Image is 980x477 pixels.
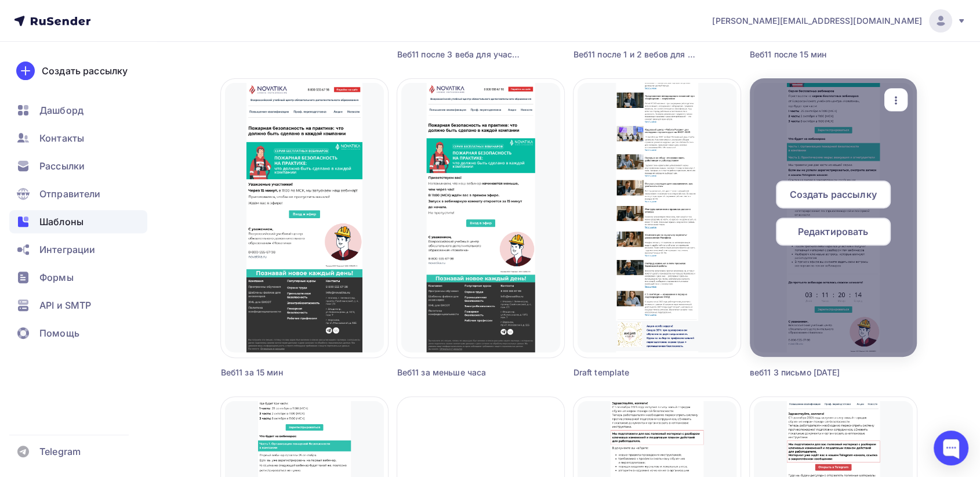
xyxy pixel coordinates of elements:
[42,64,128,78] div: Создать рассылку
[9,182,147,205] a: Отправители
[574,49,699,60] div: Веб11 после 1 и 2 вебов для участников
[9,127,147,150] a: Контакты
[750,49,875,60] div: Веб11 после 15 мин
[397,49,522,60] div: Веб11 после 3 веба для участников
[9,210,147,233] a: Шаблоны
[397,367,522,378] div: Веб11 за меньше часа
[39,159,85,173] span: Рассылки
[712,9,966,32] a: [PERSON_NAME][EMAIL_ADDRESS][DOMAIN_NAME]
[221,367,346,378] div: Веб11 за 15 мин
[39,187,101,201] span: Отправители
[39,131,84,145] span: Контакты
[39,215,84,229] span: Шаблоны
[9,266,147,289] a: Формы
[39,243,95,256] span: Интеграции
[39,270,74,284] span: Формы
[9,154,147,178] a: Рассылки
[798,225,869,238] span: Редактировать
[789,187,876,201] span: Создать рассылку
[39,326,79,340] span: Помощь
[39,103,84,117] span: Дашборд
[39,445,81,458] span: Telegram
[750,367,875,378] div: веб11 3 письмо [DATE]
[9,99,147,122] a: Дашборд
[712,15,922,27] span: [PERSON_NAME][EMAIL_ADDRESS][DOMAIN_NAME]
[39,298,91,312] span: API и SMTP
[574,367,699,378] div: Draft template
